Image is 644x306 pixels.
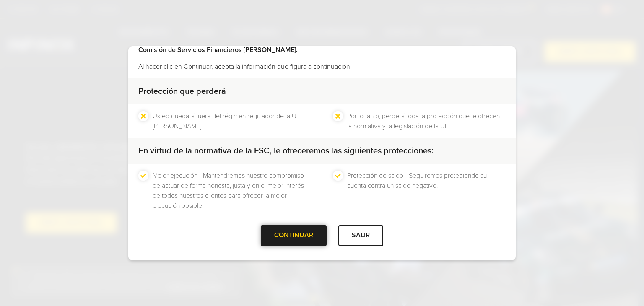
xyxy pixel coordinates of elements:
strong: En virtud de la normativa de la FSC, le ofreceremos las siguientes protecciones: [138,146,434,156]
div: CONTINUAR [261,225,327,246]
li: Protección de saldo - Seguiremos protegiendo su cuenta contra un saldo negativo. [347,171,506,211]
div: SALIR [338,225,383,246]
p: Al hacer clic en Continuar, acepta la información que figura a continuación. [138,62,506,72]
strong: Protección que perderá [138,86,226,96]
li: Mejor ejecución - Mantendremos nuestro compromiso de actuar de forma honesta, justa y en el mejor... [153,171,311,211]
li: Usted quedará fuera del régimen regulador de la UE - [PERSON_NAME]. [153,111,311,131]
li: Por lo tanto, perderá toda la protección que le ofrecen la normativa y la legislación de la UE. [347,111,506,131]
